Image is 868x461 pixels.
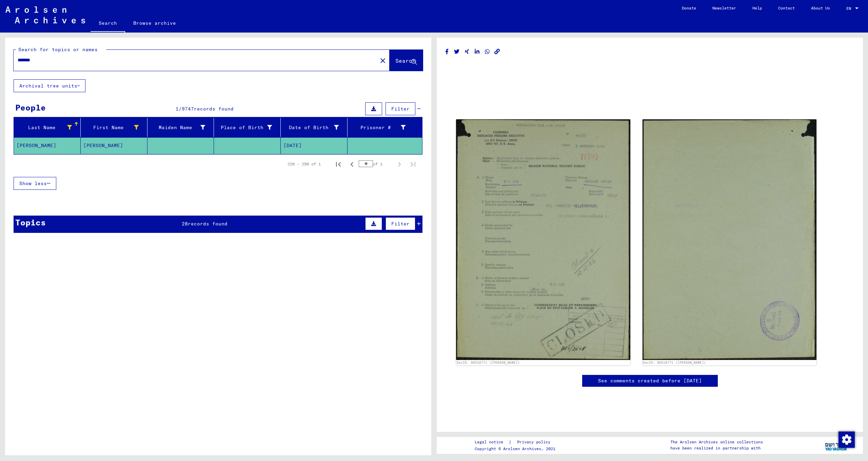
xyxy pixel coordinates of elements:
button: Previous page [345,157,359,171]
span: Show less [19,180,47,186]
div: Maiden Name [150,124,205,131]
button: Copy link [494,47,501,56]
div: Date of Birth [283,122,347,133]
button: Filter [386,102,415,115]
button: Show less [14,177,56,190]
mat-icon: close [379,57,387,65]
span: Filter [391,106,410,112]
mat-header-cell: First Name [81,118,147,137]
div: of 1 [359,161,393,167]
div: Prisoner # [350,124,406,131]
span: records found [194,106,234,112]
mat-cell: [PERSON_NAME] [81,137,147,154]
p: Copyright © Arolsen Archives, 2021 [475,446,558,452]
span: records found [188,221,228,227]
div: Topics [15,216,46,228]
button: Share on Facebook [443,47,451,56]
button: First page [332,157,345,171]
div: Prisoner # [350,122,414,133]
button: Filter [386,217,415,230]
mat-header-cell: Prisoner # [348,118,422,137]
mat-cell: [PERSON_NAME] [14,137,81,154]
button: Archival tree units [14,79,85,92]
div: First Name [83,122,147,133]
button: Clear [376,54,390,67]
p: The Arolsen Archives online collections [670,439,763,445]
div: Maiden Name [150,122,214,133]
p: have been realized in partnership with [670,445,763,451]
span: 9747 [182,106,194,112]
mat-header-cell: Last Name [14,118,81,137]
button: Next page [393,157,406,171]
mat-header-cell: Place of Birth [214,118,281,137]
button: Search [390,50,423,71]
a: DocID: 86510771 ([PERSON_NAME]) [643,361,706,364]
div: Last Name [17,124,72,131]
button: Share on LinkedIn [474,47,481,56]
img: 002.jpg [643,119,817,360]
button: Share on Xing [463,47,471,56]
span: EN [846,6,854,11]
span: 28 [182,221,188,227]
a: Privacy policy [512,439,558,446]
div: Place of Birth [217,122,280,133]
button: Share on Twitter [453,47,460,56]
button: Share on WhatsApp [484,47,491,56]
a: DocID: 86510771 ([PERSON_NAME]) [457,361,520,364]
span: Filter [391,221,410,227]
img: Arolsen_neg.svg [5,6,85,23]
img: yv_logo.png [824,437,849,454]
a: Search [91,15,125,33]
img: 001.jpg [456,119,630,360]
mat-label: Search for topics or names [18,46,98,53]
a: Legal notice [475,439,509,446]
mat-header-cell: Maiden Name [147,118,214,137]
span: 1 [176,106,179,112]
div: Date of Birth [283,124,339,131]
span: / [179,106,182,112]
div: People [15,101,46,114]
mat-cell: [DATE] [281,137,348,154]
mat-header-cell: Date of Birth [281,118,348,137]
a: Browse archive [125,15,184,31]
button: Last page [406,157,420,171]
div: Last Name [17,122,80,133]
a: See comments created before [DATE] [598,377,702,384]
div: Place of Birth [217,124,272,131]
div: | [475,439,558,446]
div: 226 – 250 of 1 [288,161,321,167]
img: Change consent [839,432,855,448]
span: Search [395,57,416,64]
div: First Name [83,124,139,131]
